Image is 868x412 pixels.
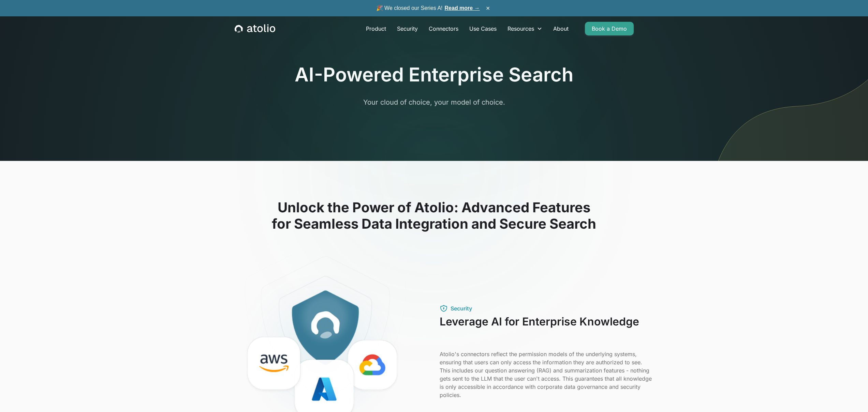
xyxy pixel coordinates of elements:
h1: AI-Powered Enterprise Search [295,63,573,86]
a: Read more → [445,5,480,11]
div: Resources [502,22,548,35]
p: Atolio's connectors reflect the permission models of the underlying systems, ensuring that users ... [440,350,652,399]
a: Book a Demo [585,22,634,35]
h3: Leverage AI for Enterprise Knowledge [440,315,652,342]
a: About [548,22,574,35]
a: home [235,24,275,33]
a: Connectors [423,22,464,35]
span: 🎉 We closed our Series A! [376,4,480,12]
h2: Unlock the Power of Atolio: Advanced Features for Seamless Data Integration and Secure Search [216,199,652,232]
a: Security [392,22,423,35]
img: line [708,3,868,161]
button: × [484,4,492,12]
a: Product [361,22,392,35]
div: Resources [507,25,534,33]
a: Use Cases [464,22,502,35]
div: Security [451,304,472,312]
p: Your cloud of choice, your model of choice. [303,97,565,107]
